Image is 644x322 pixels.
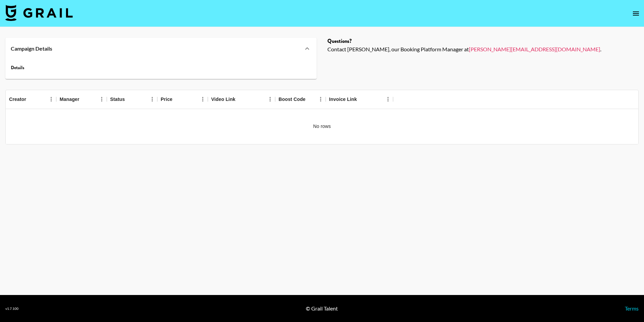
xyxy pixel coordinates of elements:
button: Sort [235,95,245,104]
button: open drawer [629,7,643,20]
button: Menu [198,94,208,104]
button: Menu [147,94,157,104]
div: Creator [6,90,56,109]
img: Grail Talent [5,5,73,21]
div: Questions? [327,38,639,45]
div: v 1.7.100 [5,306,19,311]
div: Creator [9,90,26,109]
div: No rows [6,109,638,144]
button: Sort [357,95,366,104]
div: © Grail Talent [306,305,338,312]
a: [PERSON_NAME][EMAIL_ADDRESS][DOMAIN_NAME] [469,46,600,52]
div: Video Link [211,90,235,109]
button: Sort [125,95,134,104]
a: Terms [625,305,639,312]
div: Invoice Link [329,90,357,109]
button: Menu [316,94,326,104]
div: Details [11,65,183,71]
div: Status [107,90,157,109]
button: Sort [79,95,89,104]
div: Price [157,90,208,109]
button: Menu [383,94,393,104]
button: Sort [305,95,315,104]
div: Campaign Details [5,38,317,59]
button: Sort [172,95,182,104]
div: Contact [PERSON_NAME], our Booking Platform Manager at . [327,46,639,53]
div: Invoice Link [326,90,393,109]
button: Menu [46,94,56,104]
div: Price [161,90,172,109]
button: Menu [265,94,275,104]
div: Manager [56,90,107,109]
div: Boost Code [279,90,305,109]
div: Manager [60,90,79,109]
strong: Campaign Details [11,45,52,52]
button: Menu [97,94,107,104]
button: Sort [26,95,36,104]
div: Boost Code [275,90,326,109]
div: Status [110,90,125,109]
div: Video Link [208,90,275,109]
